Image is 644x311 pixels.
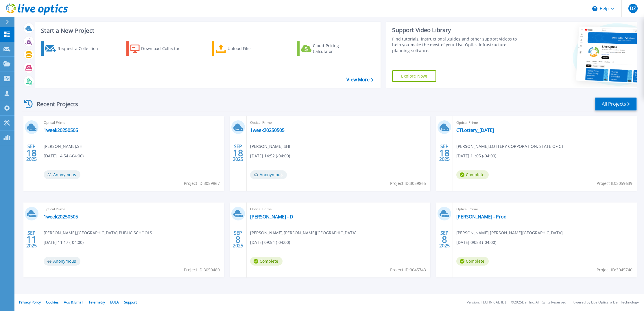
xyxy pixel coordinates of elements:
[124,300,137,305] a: Support
[250,119,427,126] span: Optical Prime
[392,36,521,54] div: Find tutorials, instructional guides and other support videos to help you make the most of your L...
[439,229,450,250] div: SEP 2025
[597,180,632,187] span: Project ID: 3059639
[19,300,41,305] a: Privacy Policy
[233,150,243,155] span: 18
[44,230,152,236] span: [PERSON_NAME] , [GEOGRAPHIC_DATA] PUBLIC SCHOOLS
[126,41,191,56] a: Download Collector
[456,153,496,159] span: [DATE] 11:05 (-04:00)
[44,143,84,150] span: [PERSON_NAME] , SHI
[22,97,86,111] div: Recent Projects
[250,239,290,246] span: [DATE] 09:54 (-04:00)
[456,214,507,220] a: [PERSON_NAME] - Prod
[250,206,427,212] span: Optical Prime
[44,127,78,133] a: 1week20250505
[26,237,37,242] span: 11
[64,300,83,305] a: Ads & Email
[511,301,566,304] li: © 2025 Dell Inc. All Rights Reserved
[228,43,274,54] div: Upload Files
[597,267,632,273] span: Project ID: 3045740
[44,257,80,266] span: Anonymous
[456,119,633,126] span: Optical Prime
[250,230,357,236] span: [PERSON_NAME] , [PERSON_NAME][GEOGRAPHIC_DATA]
[390,180,426,187] span: Project ID: 3059865
[456,170,489,179] span: Complete
[390,267,426,273] span: Project ID: 3045743
[439,150,450,155] span: 18
[571,301,639,304] li: Powered by Live Optics, a Dell Technology
[392,70,436,82] a: Explore Now!
[442,237,447,242] span: 8
[44,153,84,159] span: [DATE] 14:54 (-04:00)
[250,153,290,159] span: [DATE] 14:52 (-04:00)
[456,239,496,246] span: [DATE] 09:53 (-04:00)
[456,143,564,150] span: [PERSON_NAME] , LOTTERY CORPORATION, STATE OF CT
[630,6,636,11] span: DZ
[456,206,633,212] span: Optical Prime
[595,97,637,111] a: All Projects
[88,300,105,305] a: Telemetry
[297,41,361,56] a: Cloud Pricing Calculator
[456,127,494,133] a: CTLottery_[DATE]
[44,170,80,179] span: Anonymous
[46,300,59,305] a: Cookies
[313,43,359,54] div: Cloud Pricing Calculator
[212,41,276,56] a: Upload Files
[250,127,285,133] a: 1week20250505
[110,300,119,305] a: EULA
[184,180,220,187] span: Project ID: 3059867
[439,142,450,163] div: SEP 2025
[26,229,37,250] div: SEP 2025
[41,41,106,56] a: Request a Collection
[184,267,220,273] span: Project ID: 3050480
[235,237,241,242] span: 8
[250,257,283,266] span: Complete
[250,170,287,179] span: Anonymous
[26,142,37,163] div: SEP 2025
[392,26,521,34] div: Support Video Library
[41,27,373,34] h3: Start a New Project
[44,206,221,212] span: Optical Prime
[44,239,84,246] span: [DATE] 11:17 (-04:00)
[456,230,563,236] span: [PERSON_NAME] , [PERSON_NAME][GEOGRAPHIC_DATA]
[44,119,221,126] span: Optical Prime
[44,214,78,220] a: 1week20250505
[141,43,187,54] div: Download Collector
[250,214,293,220] a: [PERSON_NAME] - D
[232,142,243,163] div: SEP 2025
[456,257,489,266] span: Complete
[250,143,290,150] span: [PERSON_NAME] , SHI
[26,150,37,155] span: 18
[58,43,104,54] div: Request a Collection
[467,301,506,304] li: Version: [TECHNICAL_ID]
[232,229,243,250] div: SEP 2025
[346,77,373,82] a: View More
